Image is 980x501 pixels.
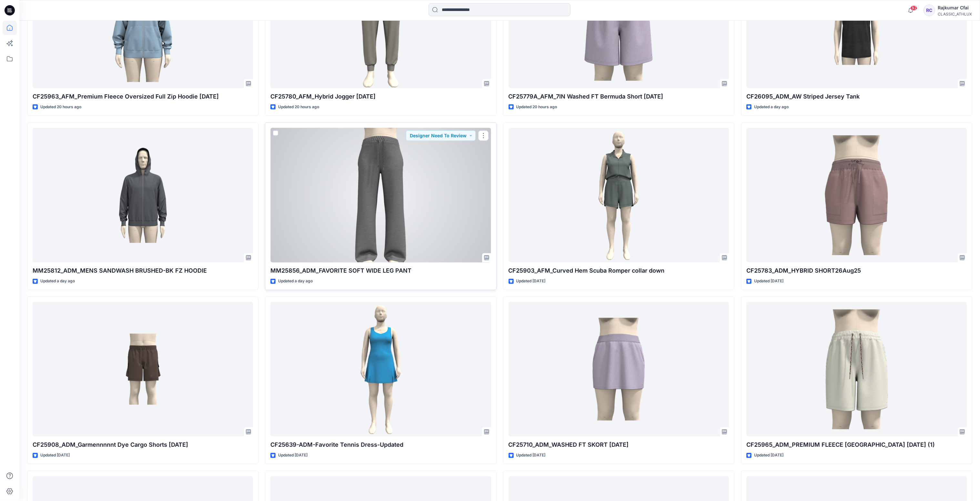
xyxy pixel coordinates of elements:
[746,92,967,101] p: CF26095_ADM_AW Striped Jersey Tank
[509,440,729,449] p: CF25710_ADM_WASHED FT SKORT [DATE]
[509,266,729,275] p: CF25903_AFM_Curved Hem Scuba Romper collar down
[40,278,75,285] p: Updated a day ago
[270,92,491,101] p: CF25780_AFM_Hybrid Jogger [DATE]
[516,104,557,110] p: Updated 20 hours ago
[33,302,253,437] a: CF25908_ADM_Garmennnnnt Dye Cargo Shorts 28AUG25
[270,302,491,437] a: CF25639-ADM-Favorite Tennis Dress-Updated
[938,12,972,16] div: CLASSIC_ATHLUX
[516,452,546,459] p: Updated [DATE]
[278,278,313,285] p: Updated a day ago
[924,5,935,16] div: RC
[33,440,253,449] p: CF25908_ADM_Garmennnnnt Dye Cargo Shorts [DATE]
[40,452,70,459] p: Updated [DATE]
[270,128,491,263] a: MM25856_ADM_FAVORITE SOFT WIDE LEG PANT
[33,92,253,101] p: CF25963_AFM_Premium Fleece Oversized Full Zip Hoodie [DATE]
[270,266,491,275] p: MM25856_ADM_FAVORITE SOFT WIDE LEG PANT
[509,128,729,263] a: CF25903_AFM_Curved Hem Scuba Romper collar down
[516,278,546,285] p: Updated [DATE]
[754,104,789,110] p: Updated a day ago
[746,440,967,449] p: CF25965_ADM_PREMIUM FLEECE [GEOGRAPHIC_DATA] [DATE] (1)
[746,302,967,437] a: CF25965_ADM_PREMIUM FLEECE BERMUDA 25AUG25 (1)
[33,128,253,263] a: MM25812_ADM_MENS SANDWASH BRUSHED-BK FZ HOODIE
[754,278,783,285] p: Updated [DATE]
[509,92,729,101] p: CF25779A_AFM_7IN Washed FT Bermuda Short [DATE]
[938,4,972,12] div: Rajkumar Cfai
[509,302,729,437] a: CF25710_ADM_WASHED FT SKORT 26Aug25
[40,104,81,110] p: Updated 20 hours ago
[746,128,967,263] a: CF25783_ADM_HYBRID SHORT26Aug25
[33,266,253,275] p: MM25812_ADM_MENS SANDWASH BRUSHED-BK FZ HOODIE
[270,440,491,449] p: CF25639-ADM-Favorite Tennis Dress-Updated
[754,452,783,459] p: Updated [DATE]
[278,104,319,110] p: Updated 20 hours ago
[278,452,308,459] p: Updated [DATE]
[746,266,967,275] p: CF25783_ADM_HYBRID SHORT26Aug25
[910,5,917,11] span: 82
